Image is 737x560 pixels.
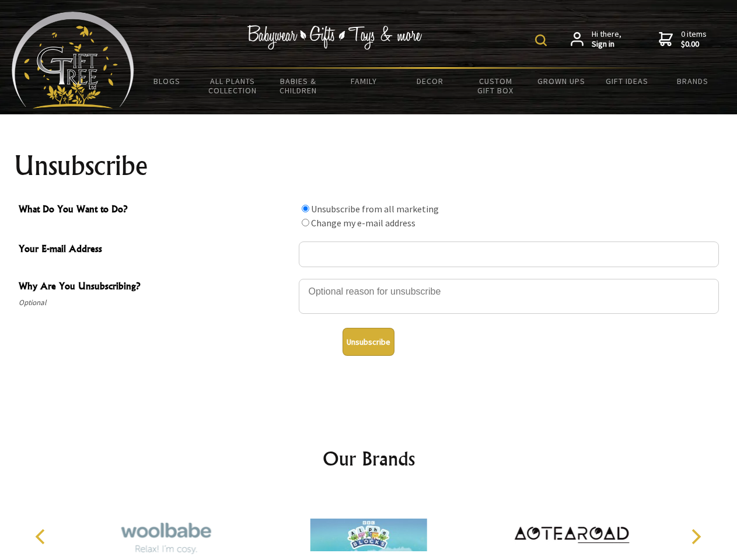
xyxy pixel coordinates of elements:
[343,328,394,356] button: Unsubscribe
[311,203,439,215] label: Unsubscribe from all marketing
[299,242,719,267] input: Your E-mail Address
[660,69,726,93] a: Brands
[683,524,708,549] button: Next
[463,69,529,103] a: Custom Gift Box
[302,219,309,226] input: What Do You Want to Do?
[681,39,707,50] strong: $0.00
[299,279,719,314] textarea: Why Are You Unsubscribing?
[592,39,621,50] strong: Sign in
[200,69,266,103] a: All Plants Collection
[14,152,724,180] h1: Unsubscribe
[29,524,55,549] button: Previous
[247,25,422,50] img: Babywear - Gifts - Toys & more
[397,69,463,93] a: Decor
[134,69,200,93] a: BLOGS
[331,69,397,93] a: Family
[302,205,309,212] input: What Do You Want to Do?
[535,34,547,46] img: product search
[19,279,293,296] span: Why Are You Unsubscribing?
[19,242,293,258] span: Your E-mail Address
[266,69,331,103] a: Babies & Children
[12,12,134,108] img: Babyware - Gifts - Toys and more...
[311,217,415,229] label: Change my e-mail address
[19,296,293,310] span: Optional
[19,202,293,219] span: What Do You Want to Do?
[571,29,621,50] a: Hi there,Sign in
[592,29,621,50] span: Hi there,
[681,29,707,50] span: 0 items
[659,29,707,50] a: 0 items$0.00
[23,444,714,473] h2: Our Brands
[528,69,594,93] a: Grown Ups
[594,69,660,93] a: Gift Ideas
